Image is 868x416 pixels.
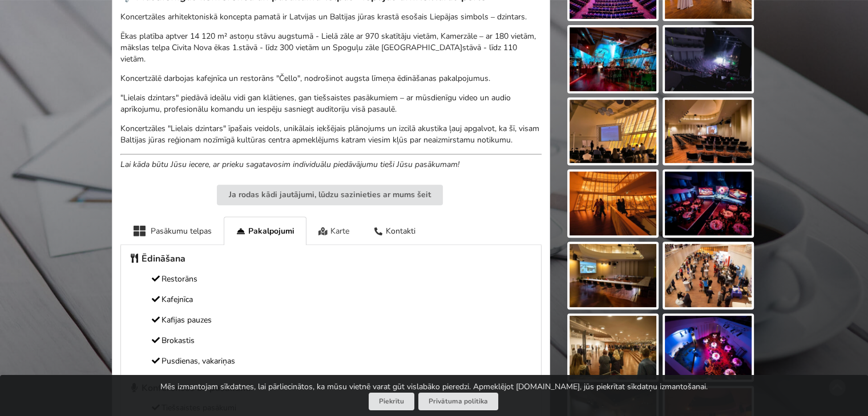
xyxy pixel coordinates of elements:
[418,393,498,410] a: Privātuma politika
[570,316,656,380] img: Koncertzāle "Lielais dzintars" | Liepāja | Pasākumu vieta - galerijas bilde
[665,27,752,91] img: Koncertzāle "Lielais dzintars" | Liepāja | Pasākumu vieta - galerijas bilde
[570,172,656,235] img: Koncertzāle "Lielais dzintars" | Liepāja | Pasākumu vieta - galerijas bilde
[570,27,656,91] img: Koncertzāle "Lielais dzintars" | Liepāja | Pasākumu vieta - galerijas bilde
[120,159,459,170] em: Lai kāda būtu Jūsu iecere, ar prieku sagatavosim individuālu piedāvājumu tieši Jūsu pasākumam!
[120,123,542,146] p: Koncertzāles "Lielais dzintars" īpašais veidols, unikālais iekšējais plānojums un izcilā akustika...
[120,31,542,65] p: Ēkas platība aptver 14 120 m² astoņu stāvu augstumā - Lielā zāle ar 970 skatītāju vietām, Kamerzā...
[665,244,752,308] img: Koncertzāle "Lielais dzintars" | Liepāja | Pasākumu vieta - galerijas bilde
[120,217,224,244] div: Pasākumu telpas
[361,217,427,244] div: Kontakti
[120,73,542,84] p: Koncertzālē darbojas kafejnīca un restorāns "Čello", nodrošinot augsta līmeņa ēdināšanas pakalpoj...
[369,393,414,410] button: Piekrītu
[570,100,656,164] img: Koncertzāle "Lielais dzintars" | Liepāja | Pasākumu vieta - galerijas bilde
[129,293,533,306] p: Kafejnīca
[217,185,443,205] button: Ja rodas kādi jautājumi, lūdzu sazinieties ar mums šeit
[129,314,533,327] p: Kafijas pauzes
[120,11,542,23] p: Koncertzāles arhitektoniskā koncepta pamatā ir Latvijas un Baltijas jūras krastā esošais Liepājas...
[224,217,306,245] div: Pakalpojumi
[665,100,752,164] img: Koncertzāle "Lielais dzintars" | Liepāja | Pasākumu vieta - galerijas bilde
[665,316,752,380] img: Koncertzāle "Lielais dzintars" | Liepāja | Pasākumu vieta - galerijas bilde
[129,253,533,265] h5: Ēdināšana
[129,273,533,286] p: Restorāns
[665,172,752,235] img: Koncertzāle "Lielais dzintars" | Liepāja | Pasākumu vieta - galerijas bilde
[129,335,533,347] p: Brokastis
[306,217,362,244] div: Karte
[570,244,656,308] img: Koncertzāle "Lielais dzintars" | Liepāja | Pasākumu vieta - galerijas bilde
[129,355,533,368] p: Pusdienas, vakariņas
[120,92,542,115] p: "Lielais dzintars" piedāvā ideālu vidi gan klātienes, gan tiešsaistes pasākumiem – ar mūsdienīgu ...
